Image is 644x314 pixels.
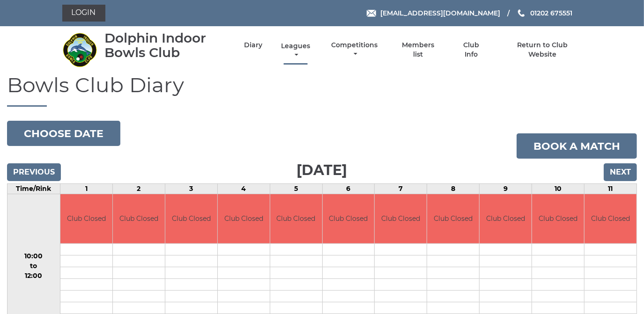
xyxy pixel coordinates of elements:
td: 10 [532,184,585,194]
a: Competitions [329,41,380,59]
a: Members list [396,41,439,59]
td: Club Closed [113,194,165,243]
a: Email [EMAIL_ADDRESS][DOMAIN_NAME] [367,8,500,18]
td: Club Closed [585,194,637,243]
td: 2 [112,184,165,194]
td: Club Closed [60,194,112,243]
a: Diary [244,41,262,50]
div: Dolphin Indoor Bowls Club [104,31,228,60]
a: Phone us 01202 675551 [517,8,572,18]
td: Club Closed [165,194,217,243]
a: Return to Club Website [503,41,582,59]
td: 1 [60,184,112,194]
img: Email [367,10,376,17]
td: Club Closed [270,194,322,243]
img: Phone us [518,9,525,17]
span: [EMAIL_ADDRESS][DOMAIN_NAME] [380,9,500,17]
img: Dolphin Indoor Bowls Club [62,32,97,67]
a: Login [62,5,105,22]
td: 8 [427,184,480,194]
td: 7 [375,184,427,194]
a: Book a match [517,133,637,159]
td: Club Closed [480,194,532,243]
td: Time/Rink [7,184,60,194]
a: Club Info [456,41,487,59]
td: Club Closed [375,194,427,243]
td: 11 [585,184,637,194]
a: Leagues [279,42,312,60]
td: 5 [270,184,322,194]
input: Previous [7,163,61,181]
td: Club Closed [532,194,584,243]
td: 9 [480,184,532,194]
td: Club Closed [323,194,375,243]
td: 6 [322,184,375,194]
td: Club Closed [218,194,270,243]
h1: Bowls Club Diary [7,73,637,107]
td: Club Closed [427,194,479,243]
td: 3 [165,184,217,194]
td: 4 [217,184,270,194]
input: Next [604,163,637,181]
button: Choose date [7,121,120,146]
span: 01202 675551 [530,9,572,17]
